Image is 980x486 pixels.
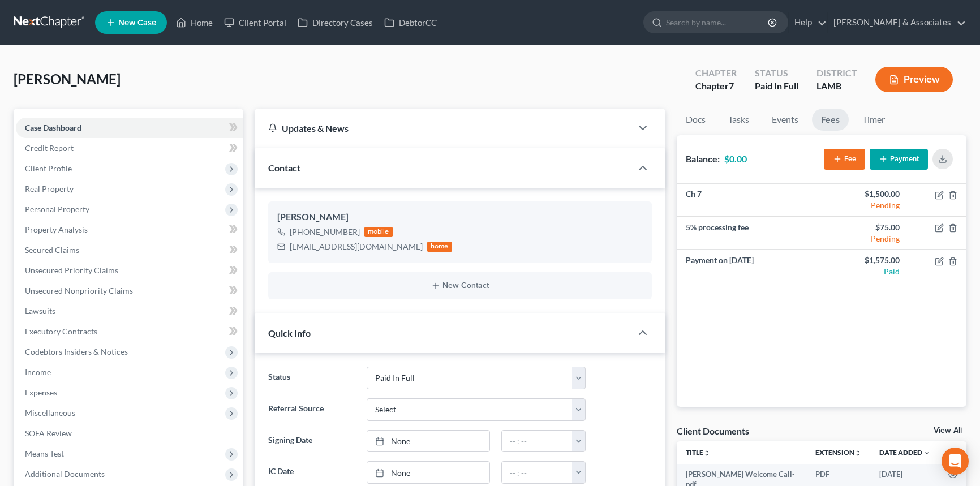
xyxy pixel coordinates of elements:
[427,242,452,252] div: home
[703,450,710,457] i: unfold_more
[25,143,74,153] span: Credit Report
[25,286,133,295] span: Unsecured Nonpriority Claims
[25,388,57,397] span: Expenses
[118,19,156,27] span: New Case
[816,67,857,80] div: District
[16,260,243,281] a: Unsecured Priority Claims
[875,67,953,92] button: Preview
[263,461,361,484] label: IC Date
[677,250,822,282] td: Payment on [DATE]
[25,204,89,214] span: Personal Property
[367,462,489,483] a: None
[277,210,643,224] div: [PERSON_NAME]
[170,12,218,33] a: Home
[268,162,300,173] span: Contact
[25,469,105,479] span: Additional Documents
[816,80,857,93] div: LAMB
[923,450,930,457] i: expand_more
[16,301,243,321] a: Lawsuits
[16,138,243,158] a: Credit Report
[364,227,393,237] div: mobile
[25,123,81,132] span: Case Dashboard
[677,425,749,437] div: Client Documents
[686,448,710,457] a: Titleunfold_more
[25,428,72,438] span: SOFA Review
[16,321,243,342] a: Executory Contracts
[755,80,798,93] div: Paid In Full
[16,281,243,301] a: Unsecured Nonpriority Claims
[25,265,118,275] span: Unsecured Priority Claims
[831,255,900,266] div: $1,575.00
[724,153,747,164] strong: $0.00
[763,109,807,131] a: Events
[25,367,51,377] span: Income
[268,122,618,134] div: Updates & News
[854,450,861,457] i: unfold_more
[25,326,97,336] span: Executory Contracts
[831,222,900,233] div: $75.00
[824,149,865,170] button: Fee
[502,462,573,483] input: -- : --
[16,240,243,260] a: Secured Claims
[755,67,798,80] div: Status
[218,12,292,33] a: Client Portal
[268,328,311,338] span: Quick Info
[277,281,643,290] button: New Contact
[263,398,361,421] label: Referral Source
[815,448,861,457] a: Extensionunfold_more
[292,12,379,33] a: Directory Cases
[831,266,900,277] div: Paid
[25,184,74,193] span: Real Property
[25,408,75,418] span: Miscellaneous
[828,12,966,33] a: [PERSON_NAME] & Associates
[942,448,969,475] div: Open Intercom Messenger
[812,109,849,131] a: Fees
[870,149,928,170] button: Payment
[290,226,360,238] div: [PHONE_NUMBER]
[666,12,770,33] input: Search by name...
[686,153,720,164] strong: Balance:
[16,423,243,444] a: SOFA Review
[25,164,72,173] span: Client Profile
[502,431,573,452] input: -- : --
[831,188,900,200] div: $1,500.00
[677,184,822,217] td: Ch 7
[789,12,827,33] a: Help
[729,80,734,91] span: 7
[290,241,423,252] div: [EMAIL_ADDRESS][DOMAIN_NAME]
[263,430,361,453] label: Signing Date
[367,431,489,452] a: None
[25,225,88,234] span: Property Analysis
[934,427,962,435] a: View All
[14,71,121,87] span: [PERSON_NAME]
[25,245,79,255] span: Secured Claims
[25,306,55,316] span: Lawsuits
[879,448,930,457] a: Date Added expand_more
[695,80,737,93] div: Chapter
[677,109,715,131] a: Docs
[16,118,243,138] a: Case Dashboard
[263,367,361,389] label: Status
[25,347,128,356] span: Codebtors Insiders & Notices
[695,67,737,80] div: Chapter
[379,12,442,33] a: DebtorCC
[831,200,900,211] div: Pending
[853,109,894,131] a: Timer
[677,217,822,250] td: 5% processing fee
[831,233,900,244] div: Pending
[719,109,758,131] a: Tasks
[25,449,64,458] span: Means Test
[16,220,243,240] a: Property Analysis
